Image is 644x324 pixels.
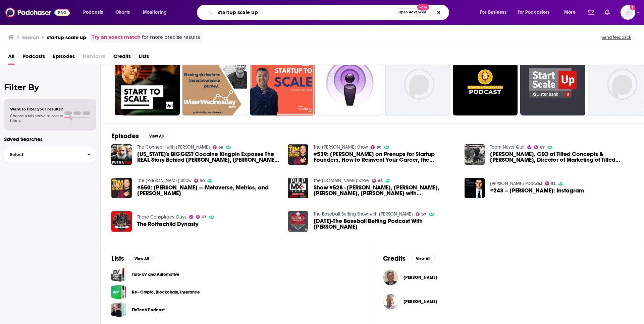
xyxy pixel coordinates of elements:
[518,8,550,17] span: For Podcasters
[314,185,457,196] span: Show #528 - [PERSON_NAME], [PERSON_NAME], [PERSON_NAME], [PERSON_NAME] with [PERSON_NAME] In-Studio
[621,5,635,20] button: Show profile menu
[111,144,132,165] img: Virginia's BIGGEST Cocaine Kingpin Exposes The REAL Story Behind Pusha T, Pharrell, & The Clipse
[559,7,584,18] button: open menu
[404,299,437,304] a: Jeffrey J. Bussgang
[600,34,633,40] button: Send feedback
[4,147,96,162] button: Select
[545,181,555,185] a: 92
[490,188,584,193] span: #243 – [PERSON_NAME]: Instagram
[138,7,175,18] button: open menu
[83,51,105,65] span: Networks
[540,146,545,149] span: 67
[196,215,207,219] a: 67
[371,145,381,149] a: 90
[139,51,149,65] a: Lists
[218,146,223,149] span: 66
[137,144,210,150] a: The Connect- with Johnny Mitchell
[465,144,485,165] img: Anthony Milton, CEO of Tilted Concepts & Michael-David Reilly, Director of Marketing of Tilted Co...
[513,7,559,18] button: open menu
[490,144,525,150] a: Team Never Quit
[314,211,413,217] a: The Baseball Betting Show with Greg Peterson
[111,132,168,140] a: EpisodesView All
[585,7,597,18] a: Show notifications dropdown
[288,178,308,198] img: Show #528 - Cooper Webb, Phil Nicoletti, Adam Enticknap, Wl Hahn with Jason Thomas In-Studio
[383,254,435,263] a: CreditsView All
[621,5,635,20] span: Logged in as jhutchinson
[144,132,168,140] button: View All
[8,51,14,65] span: All
[602,7,612,18] a: Show notifications dropdown
[475,7,515,18] button: open menu
[480,8,506,17] span: For Business
[404,275,437,280] span: [PERSON_NAME]
[203,5,455,20] div: Search podcasts, credits, & more...
[383,270,398,285] img: Matthew Grant
[288,211,308,232] img: 5/23/2021-The Baseball Betting Podcast With Greg Peterson
[83,8,103,17] span: Podcasts
[490,151,633,163] span: [PERSON_NAME], CEO of Tilted Concepts & [PERSON_NAME], Director of Marketing of Tilted Concepts
[129,255,154,263] button: View All
[383,294,398,309] img: Jeffrey J. Bussgang
[111,285,126,300] a: Re - Crypto, Blockchain, Insurance
[132,289,200,296] a: Re - Crypto, Blockchain, Insurance
[78,7,112,18] button: open menu
[22,51,45,65] a: Podcasts
[143,8,167,17] span: Monitoring
[564,8,576,17] span: More
[621,5,635,20] img: User Profile
[113,51,131,65] a: Credits
[398,11,426,14] span: Open Advanced
[111,178,132,198] a: #550: Andrew Chen — Metaverse, Metrics, and Meerkats
[416,212,426,216] a: 57
[314,218,457,230] span: [DATE]-The Baseball Betting Podcast With [PERSON_NAME]
[47,34,86,40] h3: startup scale up
[551,182,555,185] span: 92
[378,179,383,182] span: 66
[202,216,206,219] span: 67
[5,6,70,19] img: Podchaser - Follow, Share and Rate Podcasts
[111,211,132,232] a: The Rothschild Dynasty
[132,271,179,278] a: Turo- EV and Automotive
[137,221,199,227] a: The Rothschild Dynasty
[395,8,429,16] button: Open AdvancedNew
[132,306,165,314] a: FinTech Podcast
[490,151,633,163] a: Anthony Milton, CEO of Tilted Concepts & Michael-David Reilly, Director of Marketing of Tilted Co...
[92,33,141,41] a: Try an exact match
[630,5,635,10] svg: Add a profile image
[534,145,545,149] a: 67
[213,145,223,149] a: 66
[314,144,368,150] a: The Tim Ferriss Show
[137,151,280,163] span: [US_STATE]'s BIGGEST Cocaine Kingpin Exposes The REAL Story Behind [PERSON_NAME], [PERSON_NAME], ...
[490,181,542,186] a: Lex Fridman Podcast
[137,185,280,196] span: #550: [PERSON_NAME] — Metaverse, Metrics, and [PERSON_NAME]
[4,152,82,157] span: Select
[111,267,126,282] span: Turo- EV and Automotive
[490,188,584,193] a: #243 – Kevin Systrom: Instagram
[465,178,485,198] img: #243 – Kevin Systrom: Instagram
[111,132,139,140] h2: Episodes
[250,51,315,115] a: 37
[404,275,437,280] a: Matthew Grant
[115,8,130,17] span: Charts
[377,146,381,149] span: 90
[314,178,369,183] a: The PulpMX.com Show
[314,151,457,163] a: #539: Alisa Cohn on Prenups for Startup Founders, How to Reinvent Your Career, the Importance of ...
[411,255,435,263] button: View All
[422,213,426,216] span: 57
[417,4,429,10] span: New
[383,254,406,263] h2: Credits
[111,254,124,263] h2: Lists
[383,291,633,312] button: Jeffrey J. BussgangJeffrey J. Bussgang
